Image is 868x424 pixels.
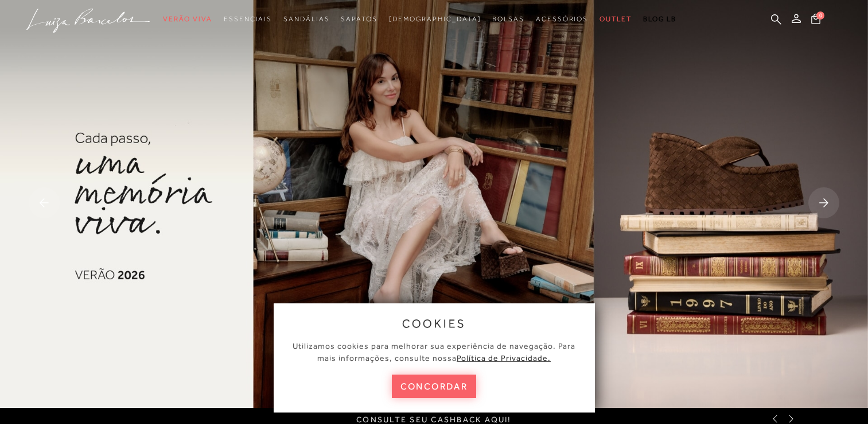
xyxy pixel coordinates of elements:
button: concordar [392,375,477,398]
span: Verão Viva [163,15,212,23]
a: noSubCategoriesText [536,9,588,30]
span: Sapatos [341,15,377,23]
a: noSubCategoriesText [341,9,377,30]
a: noSubCategoriesText [163,9,212,30]
a: noSubCategoriesText [283,9,329,30]
span: Bolsas [492,15,524,23]
span: Essenciais [224,15,272,23]
a: noSubCategoriesText [389,9,481,30]
span: Acessórios [536,15,588,23]
a: BLOG LB [643,9,676,30]
span: Outlet [600,15,632,23]
span: [DEMOGRAPHIC_DATA] [389,15,481,23]
a: noSubCategoriesText [224,9,272,30]
span: cookies [402,317,466,330]
a: noSubCategoriesText [492,9,524,30]
span: BLOG LB [643,15,676,23]
span: 0 [816,11,824,20]
span: Sandálias [283,15,329,23]
span: Utilizamos cookies para melhorar sua experiência de navegação. Para mais informações, consulte nossa [293,341,575,363]
button: 0 [808,13,824,28]
a: Política de Privacidade. [457,353,551,363]
a: noSubCategoriesText [600,9,632,30]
